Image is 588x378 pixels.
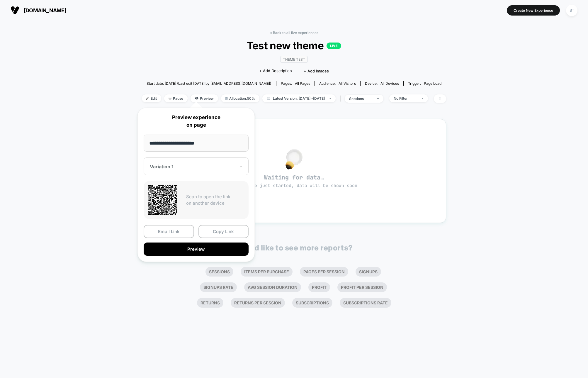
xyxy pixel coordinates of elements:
span: Waiting for data… [152,174,436,189]
span: Start date: [DATE] (Last edit [DATE] by [EMAIL_ADDRESS][DOMAIN_NAME]) [147,81,271,86]
p: LIVE [327,43,341,49]
span: [DOMAIN_NAME] [24,7,66,13]
span: Allocation: 50% [221,94,259,102]
li: Avg Session Duration [244,282,301,292]
li: Returns [197,298,223,308]
div: Pages: [281,81,310,86]
button: Copy Link [198,225,249,238]
span: Pause [164,94,188,102]
span: experience just started, data will be shown soon [231,183,357,189]
button: Email Link [144,225,194,238]
span: Edit [142,94,161,102]
li: Pages Per Session [300,267,348,277]
li: Signups [356,267,381,277]
img: end [329,98,331,99]
img: calendar [267,97,270,100]
div: ST [566,5,577,16]
a: < Back to all live experiences [270,30,318,35]
button: Create New Experience [507,5,560,16]
li: Returns Per Session [231,298,285,308]
span: all devices [380,81,399,86]
button: Preview [144,243,249,256]
div: No Filter [394,96,417,101]
img: Visually logo [11,6,19,15]
button: ST [564,4,579,16]
img: end [169,97,171,100]
span: Device: [360,81,403,86]
span: Page Load [424,81,441,86]
img: end [377,98,379,99]
li: Sessions [205,267,233,277]
span: All Visitors [339,81,356,86]
span: + Add Images [304,69,329,73]
span: Theme Test [280,56,308,63]
p: Preview experience on page [144,114,249,129]
div: Trigger: [408,81,441,86]
span: Test new theme [157,39,431,52]
span: | [339,94,345,103]
img: edit [146,97,149,100]
span: Preview [191,94,218,102]
p: Would like to see more reports? [235,243,353,252]
span: Latest Version: [DATE] - [DATE] [262,94,336,102]
div: sessions [349,96,373,101]
img: no_data [285,149,303,169]
p: Scan to open the link on another device [186,194,244,207]
li: Subscriptions [292,298,332,308]
li: Profit [308,282,330,292]
div: Audience: [319,81,356,86]
span: all pages [295,81,310,86]
button: [DOMAIN_NAME] [9,6,68,15]
li: Profit Per Session [337,282,387,292]
li: Items Per Purchase [241,267,293,277]
li: Subscriptions Rate [340,298,391,308]
img: end [422,98,424,99]
li: Signups Rate [200,282,237,292]
img: rebalance [225,97,228,100]
span: + Add Description [259,68,292,74]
